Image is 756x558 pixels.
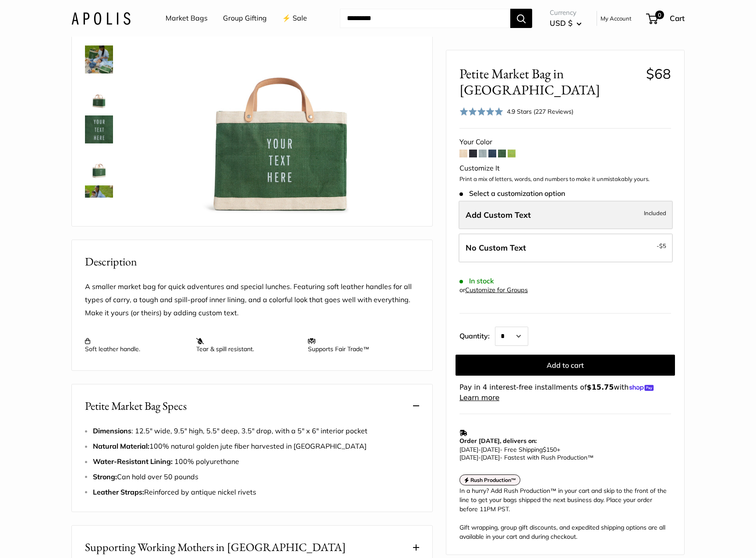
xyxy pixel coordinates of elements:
[481,453,500,461] span: [DATE]
[223,12,267,25] a: Group Gifting
[85,115,113,143] img: description_Custom printed text with eco-friendly ink.
[550,7,582,19] span: Currency
[93,471,419,484] li: Can hold over 50 pounds
[7,525,94,551] iframe: Sign Up via Text for Offers
[308,337,410,353] p: Supports Fair Trade™
[456,355,675,376] button: Add to cart
[466,243,526,253] span: No Custom Text
[166,12,208,25] a: Market Bags
[459,324,495,346] label: Quantity:
[655,10,664,19] span: 0
[459,453,478,461] span: [DATE]
[85,337,187,353] p: Soft leather handle.
[466,210,531,220] span: Add Custom Text
[647,11,685,25] a: 0 Cart
[85,45,113,73] img: Petite Market Bag in Field Green
[659,242,666,249] span: $5
[459,446,667,461] p: - Free Shipping +
[478,453,481,461] span: -
[601,13,632,24] a: My Account
[644,208,666,218] span: Included
[93,455,419,468] li: 100% polyurethane
[85,253,419,270] h2: Description
[507,106,573,116] div: 4.9 Stars (227 Reviews)
[93,472,117,481] strong: Strong:
[85,185,113,213] img: Petite Market Bag in Field Green
[93,486,419,499] li: Reinforced by antique nickel rivets
[93,442,367,450] span: 100% natural golden jute fiber harvested in [GEOGRAPHIC_DATA]
[459,201,673,230] label: Add Custom Text
[459,453,593,461] span: - Fastest with Rush Production™
[459,437,537,445] strong: Order [DATE], delivers on:
[196,337,299,353] p: Tear & spill resistant.
[646,65,671,82] span: $68
[93,457,174,466] strong: Water-Resistant Lining:
[83,184,115,215] a: Petite Market Bag in Field Green
[459,136,671,149] div: Your Color
[470,477,516,483] strong: Rush Production™
[93,488,144,496] strong: Leather Straps:
[550,16,582,30] button: USD $
[459,277,494,285] span: In stock
[83,44,115,75] a: Petite Market Bag in Field Green
[459,175,671,184] p: Print a mix of letters, words, and numbers to make it unmistakably yours.
[478,446,481,453] span: -
[459,66,639,98] span: Petite Market Bag in [GEOGRAPHIC_DATA]
[282,12,307,25] a: ⚡️ Sale
[459,486,671,541] div: In a hurry? Add Rush Production™ in your cart and skip to the front of the line to get your bags ...
[85,398,187,415] span: Petite Market Bag Specs
[543,446,557,453] span: $150
[459,446,478,453] span: [DATE]
[83,79,115,110] a: Petite Market Bag in Field Green
[340,9,510,28] input: Search...
[85,150,113,178] img: Petite Market Bag in Field Green
[550,18,572,28] span: USD $
[93,426,367,435] span: : 12.5" wide, 9.5" high, 5.5" deep, 3.5" drop, with a 5" x 6" interior pocket
[85,539,346,556] span: Supporting Working Mothers in [GEOGRAPHIC_DATA]
[459,162,671,175] div: Customize It
[459,234,673,262] label: Leave Blank
[481,446,500,453] span: [DATE]
[93,426,131,435] strong: Dimensions
[83,114,115,145] a: description_Custom printed text with eco-friendly ink.
[459,284,528,296] div: or
[465,286,528,294] a: Customize for Groups
[85,280,419,320] p: A smaller market bag for quick adventures and special lunches. Featuring soft leather handles for...
[459,105,573,118] div: 4.9 Stars (227 Reviews)
[459,189,565,197] span: Select a customization option
[670,14,685,23] span: Cart
[85,80,113,108] img: Petite Market Bag in Field Green
[71,12,131,24] img: Apolis
[72,384,432,428] button: Petite Market Bag Specs
[93,442,149,450] strong: Natural Material:
[83,149,115,180] a: Petite Market Bag in Field Green
[510,9,532,28] button: Search
[657,241,666,251] span: -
